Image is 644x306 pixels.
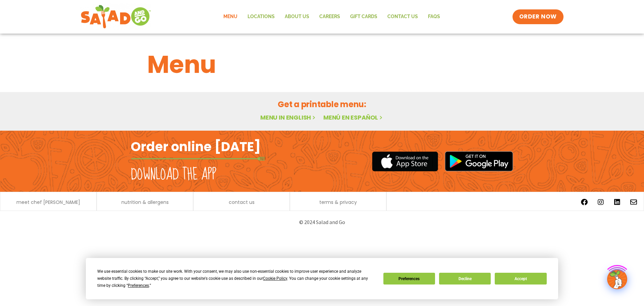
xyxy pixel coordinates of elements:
[97,268,375,289] div: We use essential cookies to make our site work. With your consent, we may also use non-essential ...
[134,218,510,227] p: © 2024 Salad and Go
[260,113,317,122] a: Menu in English
[263,276,287,281] span: Cookie Policy
[372,150,438,172] img: appstore
[314,9,345,25] a: Careers
[131,165,216,184] h2: Download the app
[147,98,497,110] h2: Get a printable menu:
[86,258,558,299] div: Cookie Consent Prompt
[128,283,149,288] span: Preferences
[382,9,423,25] a: Contact Us
[243,9,280,25] a: Locations
[280,9,314,25] a: About Us
[121,200,169,205] a: nutrition & allergens
[147,46,497,83] h1: Menu
[319,200,357,205] a: terms & privacy
[439,273,491,285] button: Decline
[495,273,546,285] button: Accept
[80,3,151,30] img: new-SAG-logo-768×292
[218,9,243,25] a: Menu
[383,273,435,285] button: Preferences
[445,151,513,171] img: google_play
[229,200,255,205] a: contact us
[519,13,557,21] span: ORDER NOW
[323,113,384,122] a: Menú en español
[131,138,261,155] h2: Order online [DATE]
[131,157,265,161] img: fork
[423,9,445,25] a: FAQs
[513,9,563,24] a: ORDER NOW
[16,200,80,205] a: meet chef [PERSON_NAME]
[345,9,382,25] a: GIFT CARDS
[218,9,445,25] nav: Menu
